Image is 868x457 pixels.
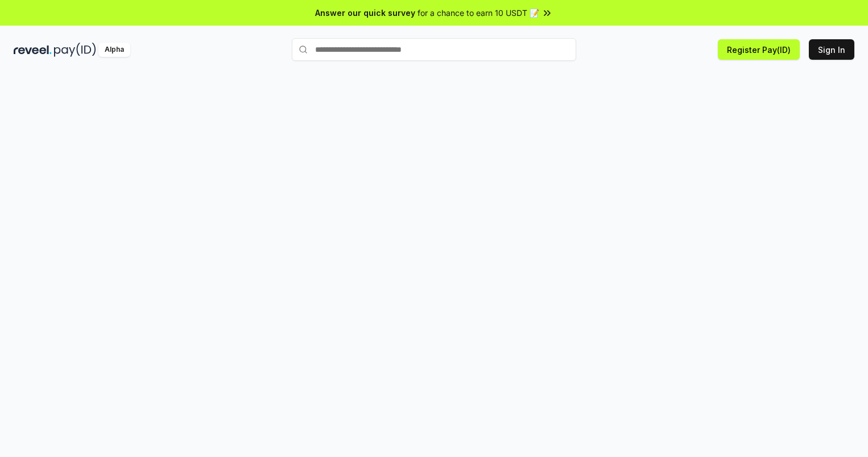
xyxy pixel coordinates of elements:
[54,43,96,57] img: pay_id
[418,7,539,19] span: for a chance to earn 10 USDT 📝
[718,39,800,60] button: Register Pay(ID)
[315,7,415,19] span: Answer our quick survey
[98,43,130,57] div: Alpha
[809,39,854,60] button: Sign In
[14,43,52,57] img: reveel_dark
